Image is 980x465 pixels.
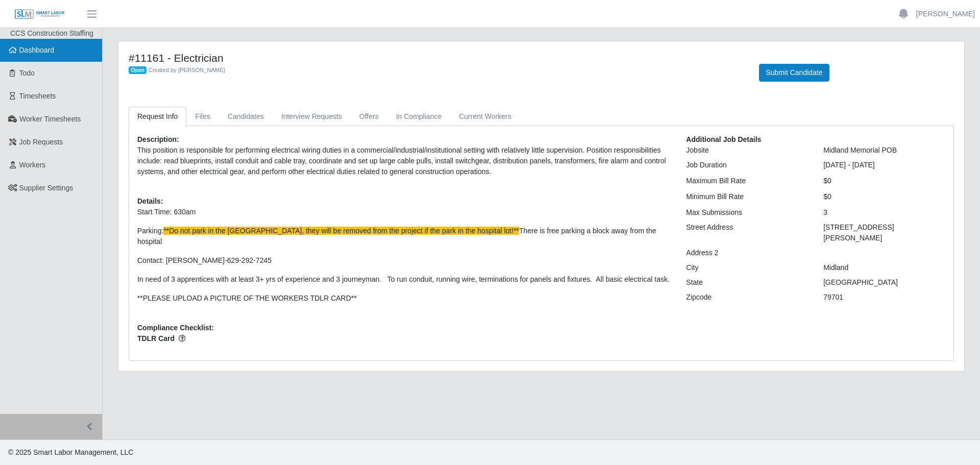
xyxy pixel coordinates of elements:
a: Current Workers [450,107,520,127]
b: Additional Job Details [686,135,761,143]
div: Midland [816,262,953,273]
span: Open [129,66,146,75]
span: Created by [PERSON_NAME] [149,67,225,73]
div: Address 2 [678,248,816,258]
span: Supplier Settings [19,184,73,192]
div: Jobsite [678,145,816,156]
b: Description: [137,135,179,143]
span: **Do not park in the [GEOGRAPHIC_DATA], they will be removed from the project if the park in the ... [163,227,519,235]
p: Contact: [PERSON_NAME]-629-292-7245 [137,255,671,266]
b: Details: [137,197,163,205]
a: Offers [351,107,387,127]
div: State [678,277,816,288]
p: Start Time: 630am [137,207,671,217]
div: Minimum Bill Rate [678,191,816,202]
div: Job Duration [678,160,816,170]
div: City [678,262,816,273]
a: Interview Requests [273,107,351,127]
span: Job Requests [19,138,63,146]
a: In Compliance [387,107,451,127]
div: [GEOGRAPHIC_DATA] [816,277,953,288]
div: Midland Memorial POB [816,145,953,156]
div: Max Submissions [678,207,816,218]
img: SLM Logo [14,9,65,20]
button: Submit Candidate [759,64,829,82]
div: [STREET_ADDRESS][PERSON_NAME] [816,222,953,243]
div: Zipcode [678,292,816,303]
a: Request Info [129,107,186,127]
div: [DATE] - [DATE] [816,160,953,170]
div: 3 [816,207,953,218]
a: Files [186,107,219,127]
div: $0 [816,191,953,202]
span: Todo [19,69,35,77]
span: Workers [19,161,46,169]
span: Worker Timesheets [19,115,81,123]
span: Timesheets [19,92,56,100]
a: [PERSON_NAME] [916,9,975,19]
span: Dashboard [19,46,55,54]
div: 79701 [816,292,953,303]
div: Maximum Bill Rate [678,176,816,186]
b: Compliance Checklist: [137,324,214,332]
div: Street Address [678,222,816,243]
span: CCS Construction Staffing [10,29,93,37]
p: In need of 3 apprentices with at least 3+ yrs of experience and 3 journeyman. To run conduit, run... [137,274,671,285]
p: This position is responsible for performing electrical wiring duties in a commercial/industrial/i... [137,145,671,177]
h4: #11161 - Electrician [129,52,744,64]
p: Parking: There is free parking a block away from the hospital [137,226,671,247]
span: TDLR Card [137,333,671,344]
span: © 2025 Smart Labor Management, LLC [8,448,133,456]
a: Candidates [219,107,273,127]
p: **PLEASE UPLOAD A PICTURE OF THE WORKERS TDLR CARD** [137,293,671,304]
div: $0 [816,176,953,186]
